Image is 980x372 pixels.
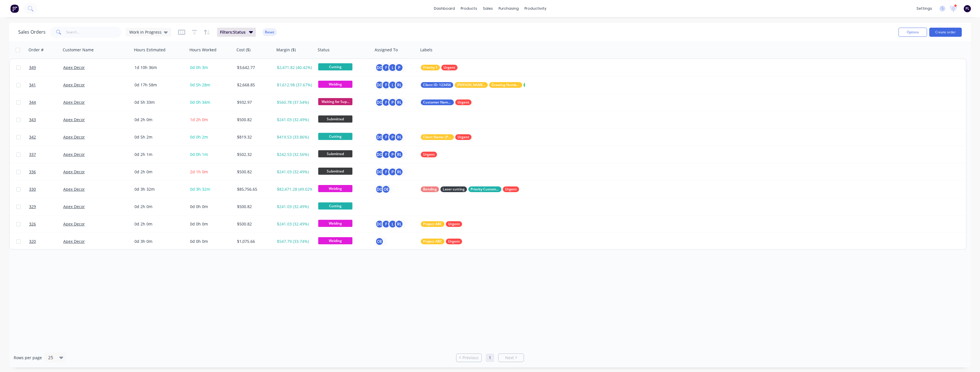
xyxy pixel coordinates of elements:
div: RL [395,98,403,107]
a: Apex Decor [63,239,85,244]
div: $242.53 (32.56%) [277,152,312,157]
div: $500.82 [237,169,271,175]
span: Cutting [318,202,352,210]
div: $560.78 (37.54%) [277,99,312,105]
span: Filters: Status [220,29,246,35]
span: Work in Progress [129,29,162,35]
span: 0d 0h 0m [190,221,208,227]
button: DCOE [375,185,390,194]
span: 349 [29,65,36,70]
a: 349 [29,59,63,76]
span: 0d 0h 0m [190,204,208,209]
div: $2,471.82 (40.42%) [277,65,312,70]
div: P [395,63,403,72]
span: [PERSON_NAME]'s Jobs [457,82,485,88]
span: Submitted [318,115,352,123]
span: 341 [29,82,36,88]
button: Options [899,28,927,37]
div: 0d 2h 0m [134,169,183,175]
a: Apex Decor [63,65,85,70]
span: 0d 5h 28m [190,82,210,88]
div: 0d 2h 0m [134,204,183,210]
div: 0d 5h 33m [134,99,183,105]
div: OE [375,237,384,246]
div: $2,668.85 [237,82,271,88]
button: DCFPRL [375,168,403,176]
span: Welding [318,220,352,227]
ul: Pagination [454,353,526,362]
span: 0d 0h 2m [190,134,208,140]
span: 342 [29,134,36,140]
button: Customer Name; [PERSON_NAME]'s MetalsUrgent [421,99,471,105]
div: F [382,220,390,228]
div: $241.03 (32.49%) [277,204,312,210]
span: 326 [29,221,36,227]
button: BendingLaser cuttingPriority CustomerUrgent [421,186,519,192]
div: DC [375,98,384,107]
span: 1d 2h 0m [190,117,208,122]
span: 343 [29,117,36,123]
a: Apex Decor [63,82,85,88]
div: DC [375,168,384,176]
span: Waiting for Sup... [318,98,352,105]
span: Urgent [444,65,455,70]
button: Project ABCUrgent [421,221,462,227]
a: Apex Decor [63,117,85,122]
div: F [382,168,390,176]
span: Client ID: 123456 [423,82,451,88]
div: Margin ($) [276,47,296,53]
div: 0d 2h 0m [134,117,183,123]
div: settings [914,4,935,13]
div: $500.82 [237,117,271,123]
span: 2d 1h 0m [190,169,208,174]
a: Next page [499,355,524,361]
div: $3,642.77 [237,65,271,70]
a: 344 [29,94,63,111]
span: Previous [462,355,479,361]
div: $241.03 (32.49%) [277,221,312,227]
a: Apex Decor [63,221,85,227]
div: L [388,220,397,228]
a: 341 [29,76,63,93]
span: Project ABC [423,221,442,227]
div: 0d 5h 2m [134,134,183,140]
span: Drawing Number 23 [491,82,520,88]
button: DCFLRL [375,220,403,228]
div: P [388,133,397,141]
button: Urgent [421,152,437,157]
a: 326 [29,216,63,233]
div: purchasing [496,4,522,13]
button: DCFPRL [375,150,403,159]
button: Project ABCUrgent [421,239,462,244]
span: 0d 0h 3m [190,65,208,70]
a: Page 1 is your current page [486,353,494,362]
div: 0d 3h 0m [134,239,183,244]
div: $241.03 (32.49%) [277,117,312,123]
div: Hours Worked [189,47,217,53]
div: F [382,63,390,72]
input: Search... [66,27,122,38]
button: Create order [929,28,962,37]
a: dashboard [431,4,458,13]
button: DCFLP [375,63,403,72]
div: sales [480,4,496,13]
div: DC [375,63,384,72]
div: $1,075.66 [237,239,271,244]
div: $82,471.28 (49.02%) [277,186,312,192]
div: $932.97 [237,99,271,105]
div: $85,756.65 [237,186,271,192]
button: Filters:Status [217,28,256,37]
span: Welding [318,237,352,244]
div: P [388,150,397,159]
span: Rows per page [14,355,42,361]
div: Assigned To [375,47,398,53]
div: Hours Estimated [134,47,166,53]
span: 0d 0h 1m [190,152,208,157]
span: 0d 0h 34m [190,99,210,105]
span: 320 [29,239,36,244]
div: 0d 17h 58m [134,82,183,88]
div: F [382,98,390,107]
div: OE [382,185,390,194]
span: Priority 1 [423,65,438,70]
span: Bending [423,186,437,192]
